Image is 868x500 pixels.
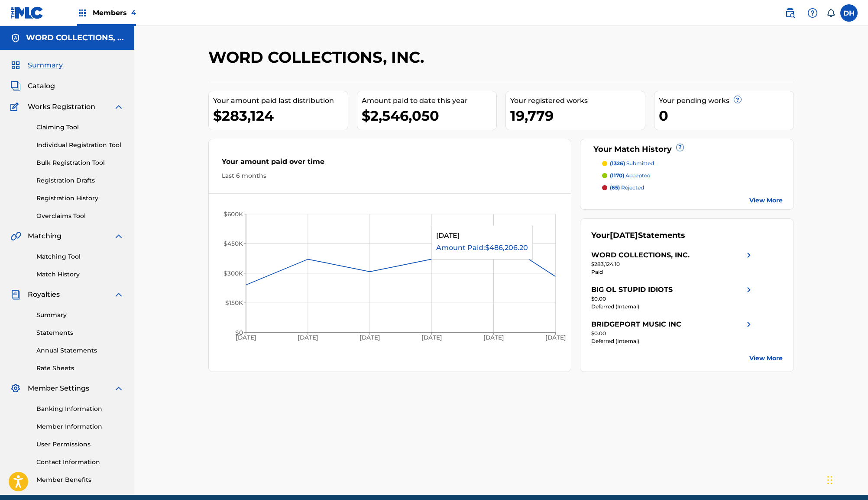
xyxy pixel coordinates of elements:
[591,260,754,268] div: $283,124.10
[236,334,256,341] tspan: [DATE]
[591,285,673,295] div: BIG OL STUPID IDIOTS
[591,330,754,337] div: $0.00
[362,106,496,125] div: $2,546,050
[744,250,754,260] img: right chevron icon
[36,212,124,221] a: Overclaims Tool
[602,172,783,179] a: (1170) accepted
[36,404,124,413] a: Banking Information
[28,60,63,71] span: Summary
[36,141,124,150] a: Individual Registration Tool
[235,329,243,336] tspan: $0
[131,9,136,17] span: 4
[591,319,754,345] a: BRIDGEPORT MUSIC INCright chevron icon$0.00Deferred (Internal)
[113,289,124,300] img: expand
[77,8,87,18] img: Top Rightsholders
[591,230,685,241] div: Your Statements
[804,4,821,22] div: Help
[545,334,566,341] tspan: [DATE]
[36,475,124,484] a: Member Benefits
[223,270,243,277] tspan: $300K
[840,4,858,22] div: User Menu
[591,285,754,311] a: BIG OL STUPID IDIOTSright chevron icon$0.00Deferred (Internal)
[10,6,44,19] img: MLC Logo
[223,211,243,218] tspan: $600K
[113,231,124,241] img: expand
[659,106,794,125] div: 0
[28,81,55,91] span: Catalog
[591,268,754,276] div: Paid
[659,96,794,106] div: Your pending works
[749,354,783,363] a: View More
[28,102,95,112] span: Works Registration
[28,289,60,300] span: Royalties
[744,319,754,330] img: right chevron icon
[213,106,348,125] div: $283,124
[36,458,124,467] a: Contact Information
[510,106,645,125] div: 19,779
[591,303,754,311] div: Deferred (Internal)
[36,422,124,431] a: Member Information
[591,144,783,155] div: Your Match History
[827,467,832,493] div: Drag
[610,160,654,167] p: submitted
[610,184,620,191] span: (65)
[591,337,754,345] div: Deferred (Internal)
[602,184,783,192] a: (65) rejected
[734,96,741,103] span: ?
[825,458,868,500] iframe: Chat Widget
[113,383,124,394] img: expand
[826,9,835,17] div: Notifications
[360,334,380,341] tspan: [DATE]
[591,319,681,330] div: BRIDGEPORT MUSIC INC
[781,4,799,22] a: Public Search
[807,8,818,18] img: help
[298,334,318,341] tspan: [DATE]
[225,299,243,306] tspan: $150K
[602,160,783,167] a: (1326) submitted
[10,102,22,112] img: Works Registration
[36,346,124,355] a: Annual Statements
[36,328,124,337] a: Statements
[10,60,63,71] a: SummarySummary
[26,33,124,43] h5: WORD COLLECTIONS, INC.
[483,334,504,341] tspan: [DATE]
[36,270,124,279] a: Match History
[610,231,638,240] span: [DATE]
[10,60,21,71] img: Summary
[10,231,21,241] img: Matching
[223,240,243,247] tspan: $450K
[222,157,558,171] div: Your amount paid over time
[749,196,783,205] a: View More
[36,158,124,167] a: Bulk Registration Tool
[744,285,754,295] img: right chevron icon
[36,252,124,261] a: Matching Tool
[36,176,124,185] a: Registration Drafts
[28,383,89,394] span: Member Settings
[28,231,62,241] span: Matching
[677,144,683,151] span: ?
[36,194,124,203] a: Registration History
[36,364,124,373] a: Rate Sheets
[93,8,136,18] span: Members
[10,81,55,91] a: CatalogCatalog
[785,8,795,18] img: search
[421,334,442,341] tspan: [DATE]
[10,33,21,43] img: Accounts
[213,96,348,106] div: Your amount paid last distribution
[113,102,124,112] img: expand
[610,172,624,179] span: (1170)
[844,339,868,415] iframe: Resource Center
[36,440,124,449] a: User Permissions
[510,96,645,106] div: Your registered works
[10,383,21,394] img: Member Settings
[362,96,496,106] div: Amount paid to date this year
[208,48,428,67] h2: WORD COLLECTIONS, INC.
[591,250,690,260] div: WORD COLLECTIONS, INC.
[591,295,754,303] div: $0.00
[10,81,21,91] img: Catalog
[222,171,558,180] div: Last 6 months
[591,250,754,276] a: WORD COLLECTIONS, INC.right chevron icon$283,124.10Paid
[610,172,651,179] p: accepted
[610,184,644,192] p: rejected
